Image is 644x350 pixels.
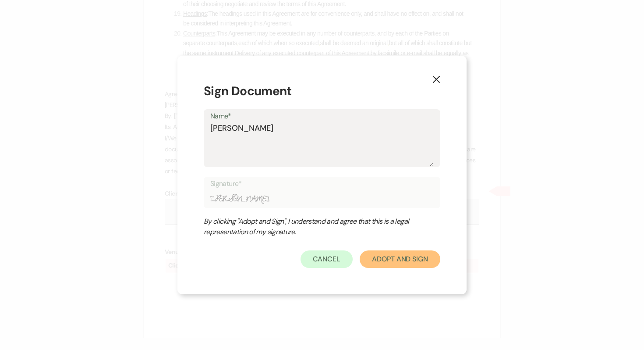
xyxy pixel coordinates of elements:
button: Cancel [301,250,353,268]
button: Adopt And Sign [360,250,440,268]
textarea: [PERSON_NAME] [210,122,434,166]
div: By clicking "Adopt and Sign", I understand and agree that this is a legal representation of my si... [204,216,423,237]
h1: Sign Document [204,82,440,100]
label: Name* [210,110,434,123]
label: Signature* [210,178,434,190]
